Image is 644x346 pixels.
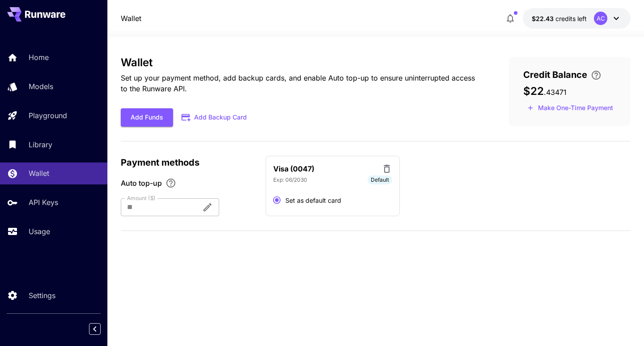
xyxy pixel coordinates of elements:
[29,290,55,301] p: Settings
[29,197,58,208] p: API Keys
[121,13,141,24] a: Wallet
[29,226,50,237] p: Usage
[89,323,101,335] button: Collapse sidebar
[523,101,617,115] button: Make a one-time, non-recurring payment
[127,194,156,202] label: Amount ($)
[29,110,67,121] p: Playground
[29,139,52,150] p: Library
[368,176,392,184] span: Default
[96,321,107,337] div: Collapse sidebar
[523,8,631,29] button: $22.43471AC
[121,56,480,69] h3: Wallet
[121,156,255,169] p: Payment methods
[29,81,53,92] p: Models
[523,68,587,81] span: Credit Balance
[555,15,587,22] span: credits left
[29,52,49,63] p: Home
[273,163,314,174] p: Visa (0047)
[587,70,605,81] button: Enter your card details and choose an Auto top-up amount to avoid service interruptions. We'll au...
[285,196,341,205] span: Set as default card
[544,88,567,97] span: . 43471
[121,13,141,24] nav: breadcrumb
[273,176,307,184] p: Exp: 06/2030
[29,168,49,179] p: Wallet
[121,108,173,127] button: Add Funds
[162,178,180,188] button: Enable Auto top-up to ensure uninterrupted service. We'll automatically bill the chosen amount wh...
[173,109,256,126] button: Add Backup Card
[121,73,480,94] p: Set up your payment method, add backup cards, and enable Auto top-up to ensure uninterrupted acce...
[121,178,162,188] span: Auto top-up
[532,15,555,22] span: $22.43
[523,85,544,98] span: $22
[594,12,607,25] div: AC
[532,14,587,23] div: $22.43471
